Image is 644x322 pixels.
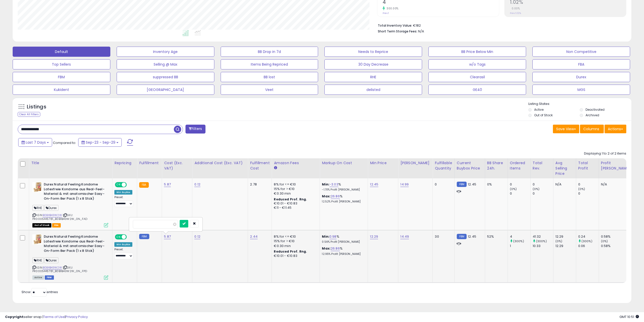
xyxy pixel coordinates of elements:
[581,239,592,243] small: (300%)
[32,266,87,273] span: | SKU: PR0005445781_B0BXB43W2W_0N_FPD
[578,244,599,248] div: 0.06
[274,234,316,239] div: 8% for <= €10
[536,239,547,243] small: (300%)
[5,315,88,319] div: seller snap | |
[532,85,630,95] button: MGS
[43,266,62,270] a: B0BXB43W2W
[274,160,318,166] div: Amazon Fees
[555,160,574,176] div: Avg Selling Price
[605,125,626,133] button: Actions
[32,275,44,280] span: All listings currently available for purchase on Amazon
[53,140,76,145] span: Compared to:
[510,244,530,248] div: 1
[322,160,366,166] div: Markup on Cost
[322,246,331,251] b: Max:
[117,85,214,95] button: [GEOGRAPHIC_DATA]
[331,194,340,199] a: 26.86
[468,234,476,239] span: 12.45
[370,182,378,187] a: 12.45
[27,103,46,110] h5: Listings
[586,107,605,112] label: Deactivated
[385,7,399,10] small: 300.00%
[555,239,563,243] small: (0%)
[578,234,599,239] div: 0.24
[126,235,134,239] span: OFF
[32,182,108,227] div: ASIN:
[601,182,629,187] div: N/A
[320,158,368,178] th: The percentage added to the cost of goods (COGS) that forms the calculator for Min & Max prices.
[43,213,62,217] a: B0BXB43W2W
[221,85,318,95] button: Veet
[533,244,553,248] div: 10.33
[44,257,58,263] span: Durex
[378,23,412,28] b: Total Inventory Value:
[139,182,149,188] small: FBA
[510,182,530,187] div: 0
[32,257,44,263] span: RHE
[553,125,579,133] button: Save View
[324,72,422,82] button: RHE
[164,234,171,239] a: 5.87
[510,187,517,191] small: (0%)
[534,107,544,112] label: Active
[322,240,364,244] p: 0.56% Profit [PERSON_NAME]
[32,223,51,228] span: All listings that are currently out of stock and unavailable for purchase on Amazon
[117,47,214,57] button: Inventory Age
[329,234,337,239] a: 0.98
[194,182,200,187] a: 0.12
[194,234,200,239] a: 0.12
[117,59,214,69] button: Selling @ Max
[555,234,576,239] div: 12.29
[322,234,364,244] div: %
[44,234,105,254] b: Durex Natural Feeling Kondome Latexfreie Kondome aus Real-Feel-Material & mit anatomischer Easy-O...
[18,112,40,117] div: Clear All Filters
[322,246,364,256] div: %
[586,113,599,117] label: Archived
[114,190,132,195] div: Win BuyBox
[400,160,430,166] div: [PERSON_NAME]
[578,160,597,171] div: Total Profit
[533,191,553,196] div: 0
[274,201,316,206] div: €10.01 - €10.83
[532,72,630,82] button: Durex
[435,234,450,239] div: 30
[322,182,364,192] div: %
[274,182,316,187] div: 8% for <= €10
[533,160,551,171] div: Total Rev.
[221,59,318,69] button: Items Being Repriced
[66,314,88,319] a: Privacy Policy
[532,59,630,69] button: FBA
[86,140,115,145] span: Sep-23 - Sep-29
[513,239,524,243] small: (300%)
[383,12,389,15] small: Prev: 1
[250,160,269,171] div: Fulfillment Cost
[13,59,110,69] button: Top Sellers
[487,182,504,187] div: 0%
[510,191,530,196] div: 0
[164,182,171,187] a: 5.87
[274,197,307,201] b: Reduced Prof. Rng.
[510,160,528,171] div: Ordered Items
[580,125,604,133] button: Columns
[221,72,318,82] button: BB lost
[555,244,576,248] div: 12.29
[578,187,585,191] small: (0%)
[370,234,378,239] a: 12.29
[126,183,134,187] span: OFF
[32,213,87,221] span: | SKU: PR0005445781_B0BXB43W2W_0N_FAD
[114,160,135,166] div: Repricing
[274,244,316,248] div: €0.30 min
[164,160,190,171] div: Cost (Exc. VAT)
[274,191,316,196] div: €0.30 min
[194,160,246,166] div: Additional Cost (Exc. VAT)
[329,182,338,187] a: -3.03
[533,187,540,191] small: (0%)
[457,160,483,171] div: Current Buybox Price
[601,234,633,239] div: 0.58%
[221,47,318,57] button: BB Drop in 7d
[533,234,553,239] div: 41.32
[44,205,58,211] span: Durex
[583,126,599,131] span: Columns
[274,206,316,210] div: €11 - €11.45
[322,200,364,203] p: 12.52% Profit [PERSON_NAME]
